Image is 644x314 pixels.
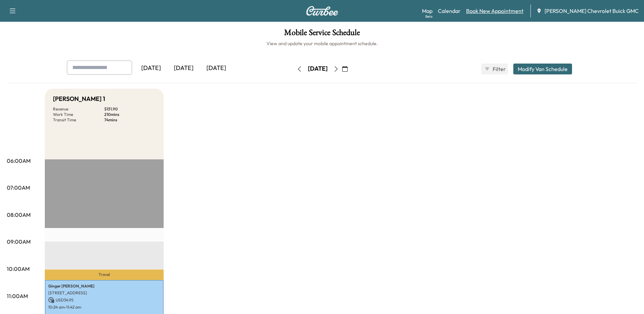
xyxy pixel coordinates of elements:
[425,14,433,19] div: Beta
[308,65,328,73] div: [DATE]
[7,265,30,273] p: 10:00AM
[48,297,160,303] p: USD 34.95
[200,60,233,76] div: [DATE]
[7,238,31,246] p: 09:00AM
[422,7,433,15] a: MapBeta
[104,106,155,112] p: $ 131.90
[48,283,160,289] p: Ginger [PERSON_NAME]
[48,304,160,310] p: 10:24 am - 11:42 am
[481,64,508,74] button: Filter
[53,112,104,117] p: Work Time
[167,60,200,76] div: [DATE]
[7,40,637,47] h6: View and update your mobile appointment schedule.
[306,6,338,16] img: Curbee Logo
[53,94,105,104] h5: [PERSON_NAME] 1
[45,269,164,280] p: Travel
[545,7,639,15] span: [PERSON_NAME] Chevrolet Buick GMC
[135,60,167,76] div: [DATE]
[104,117,155,123] p: 74 mins
[104,112,155,117] p: 210 mins
[493,65,505,73] span: Filter
[7,184,30,192] p: 07:00AM
[7,29,637,40] h1: Mobile Service Schedule
[466,7,523,15] a: Book New Appointment
[7,292,28,300] p: 11:00AM
[438,7,461,15] a: Calendar
[513,64,572,74] button: Modify Van Schedule
[53,117,104,123] p: Transit Time
[53,106,104,112] p: Revenue
[48,290,160,296] p: [STREET_ADDRESS]
[7,157,31,165] p: 06:00AM
[7,211,31,219] p: 08:00AM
